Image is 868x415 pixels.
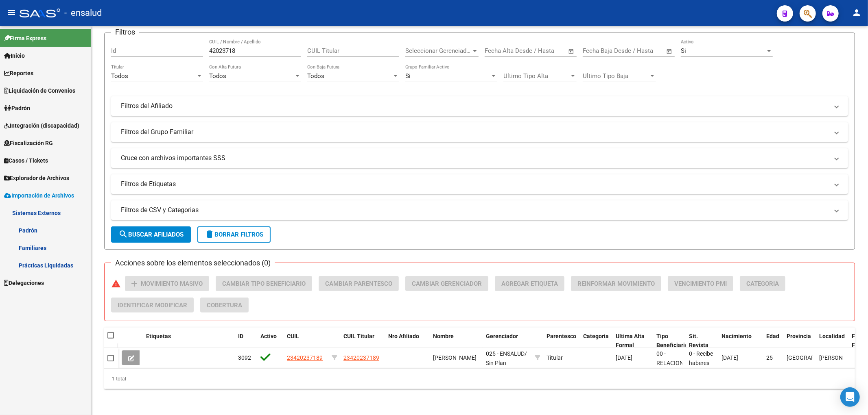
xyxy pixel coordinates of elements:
span: 0 - Recibe haberes regularmente [689,350,723,376]
mat-expansion-panel-header: Filtros de CSV y Categorias [111,200,848,220]
div: 1 total [104,369,855,389]
mat-icon: person [852,8,861,17]
span: 23420237189 [287,354,323,361]
button: Open calendar [567,47,576,56]
span: Firma Express [4,34,46,43]
mat-panel-title: Cruce con archivos importantes SSS [121,154,829,163]
span: [PERSON_NAME] [433,354,477,361]
datatable-header-cell: Provincia [783,328,816,354]
mat-panel-title: Filtros de CSV y Categorias [121,206,829,215]
mat-panel-title: Filtros del Afiliado [121,102,829,111]
h3: Acciones sobre los elementos seleccionados (0) [111,257,275,269]
mat-expansion-panel-header: Filtros de Etiquetas [111,174,848,194]
span: Cambiar Tipo Beneficiario [222,280,306,287]
span: Gerenciador [486,333,518,339]
datatable-header-cell: CUIL Titular [340,328,385,354]
button: Categoria [740,276,785,291]
span: Reinformar Movimiento [577,280,655,287]
mat-icon: search [118,229,128,239]
button: Reinformar Movimiento [571,276,661,291]
datatable-header-cell: Localidad [816,328,848,354]
mat-icon: warning [111,279,121,289]
mat-expansion-panel-header: Cruce con archivos importantes SSS [111,148,848,168]
datatable-header-cell: Tipo Beneficiario [653,328,686,354]
span: Titular [547,354,563,361]
span: Activo [260,333,277,339]
span: Delegaciones [4,278,44,287]
button: Borrar Filtros [197,226,271,243]
span: Identificar Modificar [118,302,187,309]
datatable-header-cell: ID [235,328,257,354]
span: Sit. Revista [689,333,708,349]
span: Categoria [746,280,779,287]
span: 3092 [238,354,251,361]
button: Agregar Etiqueta [495,276,564,291]
button: Cambiar Gerenciador [405,276,488,291]
span: [PERSON_NAME] [819,354,863,361]
span: Reportes [4,69,33,78]
span: Tipo Beneficiario [656,333,688,349]
button: Cambiar Parentesco [319,276,399,291]
datatable-header-cell: Parentesco [543,328,580,354]
datatable-header-cell: Sit. Revista [686,328,718,354]
span: Casos / Tickets [4,156,48,165]
button: Buscar Afiliados [111,226,191,243]
button: Open calendar [665,47,674,56]
datatable-header-cell: Ultima Alta Formal [612,328,653,354]
button: Movimiento Masivo [125,276,209,291]
span: Integración (discapacidad) [4,121,79,130]
input: Fecha fin [525,47,564,54]
span: Etiquetas [146,333,171,339]
span: - ensalud [64,4,102,22]
span: 25 [766,354,773,361]
button: Vencimiento PMI [668,276,733,291]
span: Ultimo Tipo Alta [503,72,569,80]
span: Fiscalización RG [4,139,53,148]
span: Todos [209,72,226,80]
span: Ultimo Tipo Baja [583,72,649,80]
span: [DATE] [722,354,738,361]
span: Buscar Afiliados [118,231,184,238]
div: Open Intercom Messenger [840,387,860,407]
span: [GEOGRAPHIC_DATA] [787,354,842,361]
span: Explorador de Archivos [4,174,69,183]
span: ID [238,333,243,339]
button: Cambiar Tipo Beneficiario [216,276,312,291]
mat-expansion-panel-header: Filtros del Afiliado [111,96,848,116]
mat-panel-title: Filtros de Etiquetas [121,180,829,189]
span: Inicio [4,51,25,60]
datatable-header-cell: Edad [763,328,783,354]
datatable-header-cell: Nacimiento [718,328,763,354]
span: Nacimiento [722,333,752,339]
span: Localidad [819,333,845,339]
datatable-header-cell: Categoria [580,328,612,354]
input: Fecha inicio [583,47,616,54]
span: CUIL Titular [343,333,374,339]
datatable-header-cell: CUIL [284,328,328,354]
span: Movimiento Masivo [141,280,203,287]
button: Identificar Modificar [111,298,194,313]
span: CUIL [287,333,299,339]
span: Todos [111,72,128,80]
span: Padrón [4,104,30,113]
span: Cambiar Parentesco [325,280,392,287]
span: 00 - RELACION DE DEPENDENCIA [656,350,694,385]
input: Fecha inicio [485,47,518,54]
span: Parentesco [547,333,576,339]
button: Cobertura [200,298,249,313]
mat-panel-title: Filtros del Grupo Familiar [121,128,829,137]
span: Importación de Archivos [4,191,74,200]
span: Ultima Alta Formal [616,333,645,349]
span: Liquidación de Convenios [4,86,75,95]
div: [DATE] [616,353,650,363]
input: Fecha fin [623,47,662,54]
span: Seleccionar Gerenciador [405,47,471,54]
datatable-header-cell: Gerenciador [483,328,531,354]
span: Cobertura [207,302,242,309]
span: Nombre [433,333,454,339]
span: Agregar Etiqueta [501,280,558,287]
span: Nro Afiliado [388,333,419,339]
span: 23420237189 [343,354,379,361]
span: Todos [307,72,324,80]
span: Provincia [787,333,811,339]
